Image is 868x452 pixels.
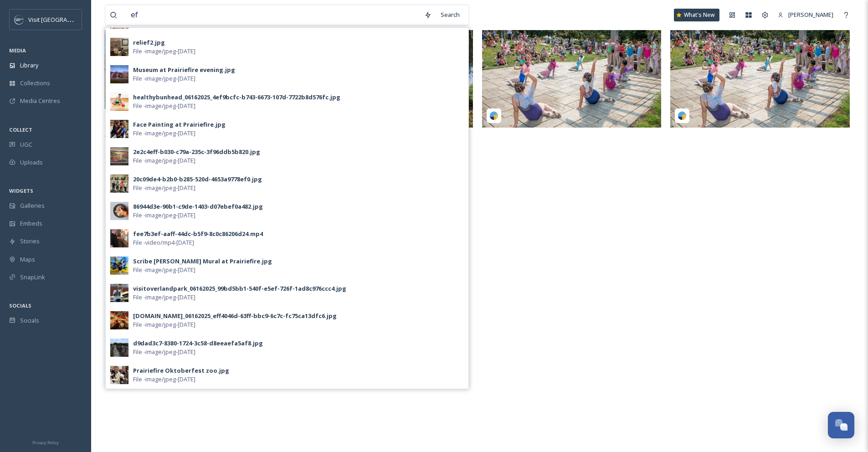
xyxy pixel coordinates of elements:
[110,175,128,193] img: 94b6a78a-ed13-4f36-9d12-96102896d5e4.jpg
[9,126,32,133] span: COLLECT
[110,257,128,275] img: b1428aaf-6231-4836-9bcb-5a83a9aa80c0.jpg
[436,6,464,24] div: Search
[828,412,854,438] button: Open Chat
[20,273,45,282] span: SnapLink
[133,339,263,348] div: d9dad3c7-8380-1724-3c58-d8eeaefa5af8.jpg
[133,47,195,56] span: File - image/jpeg - [DATE]
[133,348,195,356] span: File - image/jpeg - [DATE]
[20,158,43,167] span: Uploads
[133,120,226,129] div: Face Painting at Prairiefire.jpg
[133,184,195,192] span: File - image/jpeg - [DATE]
[15,15,24,24] img: c3es6xdrejuflcaqpovn.png
[110,65,128,83] img: 507d41be-43b3-4aa3-9172-84785796afd7.jpg
[133,175,262,184] div: 20c09de4-b2b0-b285-520d-4653a9778ef0.jpg
[133,38,165,47] div: relief2.jpg
[9,187,33,194] span: WIDGETS
[674,9,719,21] a: What's New
[133,312,337,320] div: [DOMAIN_NAME]_06162025_eff4046d-63ff-bbc9-6c7c-fc75ca13dfc6.jpg
[133,74,195,83] span: File - image/jpeg - [DATE]
[32,437,59,447] a: Privacy Policy
[133,230,263,238] div: fee7b3ef-aaff-44dc-b5f9-8c0c86206d24.mp4
[20,219,42,228] span: Embeds
[670,8,850,128] img: ArtsAndRec_OP_03312025_2.jpg
[133,148,260,156] div: 2e2c4eff-b030-c79a-235c-3f96ddb5b820.jpg
[110,38,128,56] img: d4550180-3ee2-4df9-92e6-1cab74bff49a.jpg
[9,47,26,54] span: MEDIA
[133,238,194,247] span: File - video/mp4 - [DATE]
[126,5,420,25] input: Search your library
[482,8,662,128] img: ArtsAndRec_OP_03312025_2.jpg
[110,284,128,302] img: 33a13eb9-f0a4-4cfb-a057-2c8246920462.jpg
[110,92,128,111] img: b73c9df6-3aeb-4f9d-8143-47a18251f757.jpg
[110,311,128,329] img: 57f0e3fc-be4f-418d-b4d3-9a3a26e0c6a7.jpg
[9,302,31,309] span: SOCIALS
[110,120,128,138] img: 7acfb1fe-2d37-4915-b7db-a230c9363f41.jpg
[110,202,128,220] img: beb86899-8bdf-4a82-8b3c-a328010af1bd.jpg
[105,8,284,109] img: thumbnail
[20,140,32,149] span: UGC
[133,202,263,211] div: 86944d3e-90b1-c9de-1403-d07ebef0a482.jpg
[20,237,40,246] span: Stories
[133,257,272,266] div: Scribe [PERSON_NAME] Mural at Prairiefire.jpg
[110,339,128,357] img: ee27751b-3948-4744-85b1-518b57c9455f.jpg
[773,6,838,24] a: [PERSON_NAME]
[133,102,195,110] span: File - image/jpeg - [DATE]
[133,320,195,329] span: File - image/jpeg - [DATE]
[105,134,170,142] span: You've reached the end
[28,15,99,24] span: Visit [GEOGRAPHIC_DATA]
[20,255,35,264] span: Maps
[133,129,195,138] span: File - image/jpeg - [DATE]
[110,229,128,247] img: a9d8d575-083a-493e-ae1b-a2c0e4ca2152.jpg
[20,316,39,325] span: Socials
[133,93,340,102] div: healthybunhead_06162025_4ef9bcfc-b743-6673-107d-7722b8d576fc.jpg
[110,366,128,384] img: 8b3286ab-0c59-49ae-b73f-41ab65e68628.jpg
[32,440,59,446] span: Privacy Policy
[489,111,498,120] img: snapsea-logo.png
[133,375,195,384] span: File - image/jpeg - [DATE]
[133,156,195,165] span: File - image/jpeg - [DATE]
[133,366,229,375] div: Prairiefire Oktoberfest zoo.jpg
[133,66,235,74] div: Museum at Prairiefire evening.jpg
[788,10,833,19] span: [PERSON_NAME]
[110,147,128,165] img: d9d3b844-6298-405b-bb60-b343a1ebd652.jpg
[20,79,50,87] span: Collections
[133,211,195,220] span: File - image/jpeg - [DATE]
[133,266,195,274] span: File - image/jpeg - [DATE]
[20,61,38,70] span: Library
[20,97,60,105] span: Media Centres
[133,293,195,302] span: File - image/jpeg - [DATE]
[678,111,687,120] img: snapsea-logo.png
[133,284,346,293] div: visitoverlandpark_06162025_99bd5bb1-540f-e5ef-726f-1ad8c976ccc4.jpg
[20,201,45,210] span: Galleries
